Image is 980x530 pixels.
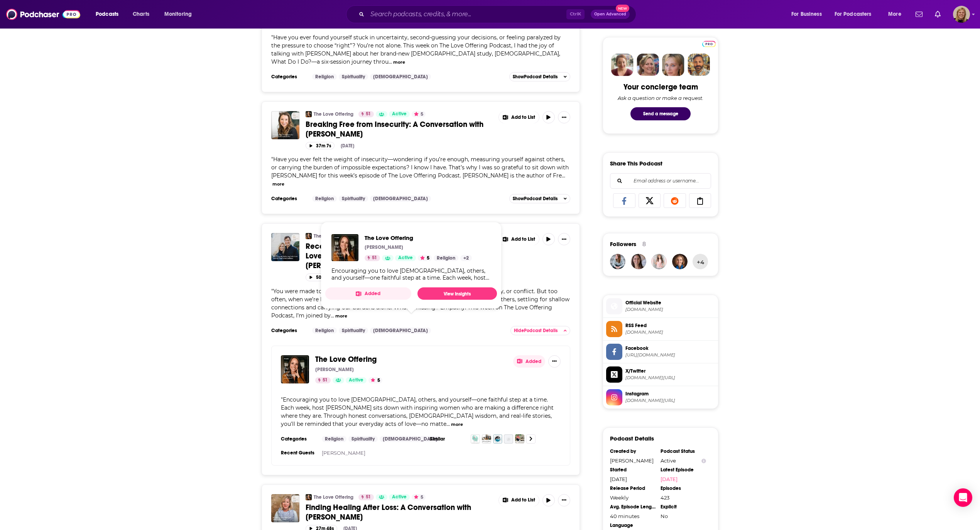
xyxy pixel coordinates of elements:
[281,355,309,383] img: The Love Offering
[393,59,405,66] button: more
[306,233,312,239] img: The Love Offering
[558,111,570,123] button: Show More Button
[613,193,635,208] a: Share on Facebook
[610,457,656,464] div: [PERSON_NAME]
[271,34,561,65] span: Have you ever found yourself stuck in uncertainty, second-guessing your decisions, or feeling par...
[611,54,634,76] img: Sydney Profile
[389,111,410,117] a: Active
[610,254,625,269] a: AnnaKettle
[346,377,367,383] a: Active
[306,503,493,522] a: Finding Healing After Loss: A Conversation with [PERSON_NAME]
[315,355,377,364] a: The Love Offering
[395,255,416,261] a: Active
[618,95,703,101] div: Ask a question or make a request.
[661,448,706,454] div: Podcast Status
[606,298,715,314] a: Official Website[DOMAIN_NAME]
[591,10,630,19] button: Open AdvancedNew
[331,234,358,261] img: The Love Offering
[509,194,570,203] button: ShowPodcast Details
[133,9,149,20] span: Charts
[625,398,715,403] span: instagram.com/rachaeladamsauthor
[96,9,118,20] span: Podcasts
[558,233,570,245] button: Show More Button
[662,54,684,76] img: Jules Profile
[515,434,524,444] a: She's Rooted Podcast
[625,345,715,352] span: Facebook
[271,111,299,139] img: Breaking Free from Insecurity: A Conversation with Sharon Hodde Miller
[159,8,202,20] button: open menu
[954,488,972,507] div: Open Intercom Messenger
[672,254,688,269] img: tyeager
[499,233,539,245] button: Show More Button
[90,8,128,20] button: open menu
[688,54,710,76] img: Jon Profile
[348,436,378,442] a: Spirituality
[358,111,374,117] a: 51
[271,196,306,202] h3: Categories
[366,110,371,118] span: 51
[639,193,661,208] a: Share on X/Twitter
[418,255,432,261] button: 5
[312,74,337,80] a: Religion
[128,8,154,20] a: Charts
[339,196,368,202] a: Spirituality
[460,255,472,261] a: +2
[625,322,715,329] span: RSS Feed
[610,485,656,491] div: Release Period
[314,111,353,117] a: The Love Offering
[953,6,970,23] span: Logged in as avansolkema
[164,9,192,20] span: Monitoring
[271,74,306,80] h3: Categories
[339,74,368,80] a: Spirituality
[430,436,465,442] h3: Similar
[315,366,354,373] p: [PERSON_NAME]
[306,120,483,139] span: Breaking Free from Insecurity: A Conversation with [PERSON_NAME]
[511,497,535,503] span: Add to List
[514,328,558,333] span: Hide Podcast Details
[661,476,706,482] a: [DATE]
[835,9,872,20] span: For Podcasters
[306,494,312,500] img: The Love Offering
[504,434,513,444] img: Arise, Beloved Podcast
[306,142,335,149] button: 37m 7s
[366,493,371,501] span: 51
[606,321,715,337] a: RSS Feed[DOMAIN_NAME]
[651,254,667,269] img: eugeniatumanova
[471,434,480,444] a: Embrace Grace
[594,12,626,16] span: Open Advanced
[306,120,493,139] a: Breaking Free from Insecurity: A Conversation with [PERSON_NAME]
[661,457,706,464] div: Active
[625,368,715,375] span: X/Twitter
[701,458,706,464] button: Show Info
[661,504,706,510] div: Explicit
[888,9,901,20] span: More
[509,72,570,81] button: ShowPodcast Details
[306,241,493,270] a: Receiving and Reflecting [DEMOGRAPHIC_DATA]'s Love: A Conversation with [PERSON_NAME] and [PERSON...
[271,288,569,319] span: "
[398,254,413,262] span: Active
[513,74,558,79] span: Show Podcast Details
[786,8,831,20] button: open menu
[548,355,561,368] button: Show More Button
[271,233,299,261] a: Receiving and Reflecting God's Love: A Conversation with Bill and Kristi Gaultiere
[6,7,80,22] img: Podchaser - Follow, Share and Rate Podcasts
[281,396,554,427] span: "
[370,327,431,334] a: [DEMOGRAPHIC_DATA]
[625,307,715,312] span: rachaelkadams.com
[513,355,545,368] button: Added
[451,421,463,428] button: more
[606,389,715,405] a: Instagram[DOMAIN_NAME][URL]
[623,82,698,92] div: Your concierge team
[617,174,705,188] input: Email address or username...
[511,115,535,120] span: Add to List
[493,434,502,444] a: Seeing Deep in a Shallow World
[625,390,715,397] span: Instagram
[610,495,656,501] div: Weekly
[642,241,646,248] div: 8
